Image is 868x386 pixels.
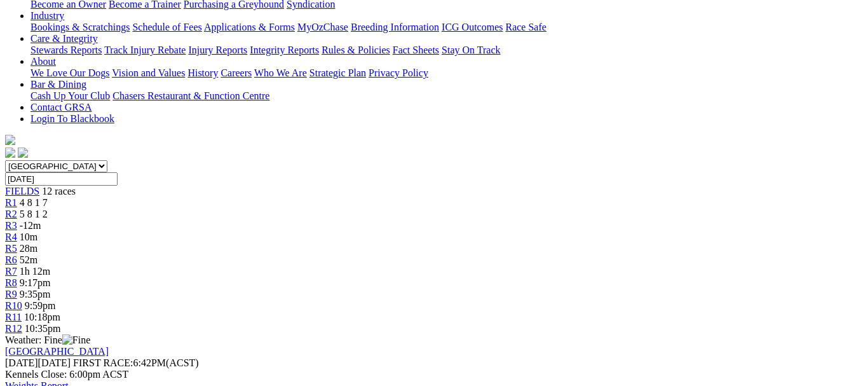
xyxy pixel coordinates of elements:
a: History [187,67,218,78]
a: R5 [5,243,17,254]
a: About [31,56,56,67]
a: R10 [5,300,22,311]
a: Integrity Reports [250,45,319,55]
span: 10m [20,231,37,242]
span: 10:35pm [25,323,61,334]
a: Fact Sheets [393,45,439,55]
span: 9:17pm [20,277,51,288]
a: Track Injury Rebate [104,45,186,55]
div: About [31,67,853,79]
a: Bar & Dining [31,79,86,90]
a: Industry [31,10,64,21]
img: Fine [62,334,90,346]
a: Race Safe [505,22,546,32]
a: Login To Blackbook [31,113,114,124]
span: 6:42PM(ACST) [73,357,199,368]
a: Schedule of Fees [132,22,201,32]
a: Care & Integrity [31,33,98,44]
span: Weather: Fine [5,334,90,345]
a: Applications & Forms [204,22,295,32]
span: 4 8 1 7 [20,197,48,208]
a: Chasers Restaurant & Function Centre [112,90,269,101]
span: 5 8 1 2 [20,209,48,219]
span: 10:18pm [24,312,60,322]
a: FIELDS [5,186,39,196]
a: We Love Our Dogs [31,67,109,78]
a: [GEOGRAPHIC_DATA] [5,346,109,357]
span: 28m [20,243,37,254]
div: Kennels Close: 6:00pm ACST [5,369,853,380]
a: R6 [5,254,17,265]
a: R3 [5,220,17,231]
a: Strategic Plan [309,67,366,78]
a: Careers [220,67,252,78]
a: Rules & Policies [322,45,390,55]
span: [DATE] [5,357,71,368]
a: Stewards Reports [31,45,102,55]
div: Bar & Dining [31,90,853,102]
a: R9 [5,289,17,300]
span: FIRST RACE: [73,357,133,368]
a: Injury Reports [188,45,247,55]
a: R12 [5,323,22,334]
img: twitter.svg [18,148,28,158]
a: Privacy Policy [369,67,428,78]
div: Industry [31,22,853,33]
span: 9:59pm [25,300,56,311]
a: Breeding Information [351,22,439,32]
a: Who We Are [254,67,307,78]
div: Care & Integrity [31,45,853,56]
a: R4 [5,231,17,242]
span: 52m [20,254,37,265]
a: Bookings & Scratchings [31,22,130,32]
a: R8 [5,277,17,288]
a: ICG Outcomes [442,22,503,32]
a: R2 [5,209,17,219]
input: Select date [5,172,118,186]
img: logo-grsa-white.png [5,135,15,145]
a: R1 [5,197,17,208]
a: MyOzChase [297,22,348,32]
span: [DATE] [5,357,38,368]
a: Stay On Track [442,45,500,55]
a: R7 [5,266,17,277]
span: 1h 12m [20,266,50,277]
a: Vision and Values [112,67,185,78]
a: R11 [5,312,22,322]
span: 9:35pm [20,289,51,300]
a: Contact GRSA [31,102,92,113]
span: -12m [20,220,41,231]
img: facebook.svg [5,148,15,158]
span: 12 races [42,186,76,196]
a: Cash Up Your Club [31,90,110,101]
